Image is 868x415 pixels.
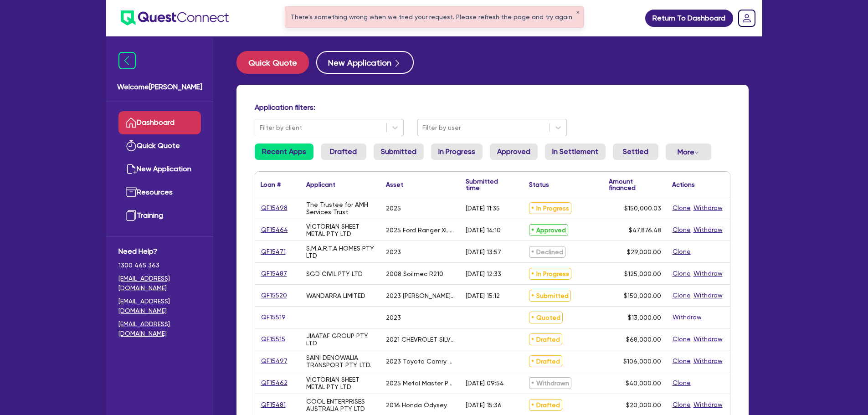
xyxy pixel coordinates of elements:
[529,246,565,258] span: Declined
[624,270,661,277] span: $125,000.00
[261,268,288,279] a: QF15487
[466,226,501,234] div: [DATE] 14:10
[306,354,375,369] div: SAINI DENOWALIA TRANSPORT PTY. LTD.
[672,225,691,235] button: Clone
[466,178,510,191] div: Submitted time
[466,270,501,277] div: [DATE] 12:33
[118,134,201,158] a: Quick Quote
[529,268,571,280] span: In Progress
[529,333,562,345] span: Drafted
[255,103,730,112] h4: Application filters:
[672,312,702,323] button: Withdraw
[386,336,455,343] div: 2021 CHEVROLET SILVERADO
[672,203,691,213] button: Clone
[529,181,549,188] div: Status
[306,201,375,215] div: The Trustee for AMH Services Trust
[306,292,365,299] div: WANDARRA LIMITED
[118,246,201,257] span: Need Help?
[529,399,562,411] span: Drafted
[118,204,201,227] a: Training
[386,205,401,212] div: 2025
[672,246,691,257] button: Clone
[576,10,580,15] button: ✕
[118,319,201,338] a: [EMAIL_ADDRESS][DOMAIN_NAME]
[629,226,661,234] span: $47,876.48
[285,7,583,27] div: There's something wrong when we tried your request. Please refresh the page and try again
[693,356,723,366] button: Withdraw
[609,178,661,191] div: Amount financed
[261,334,286,344] a: QF15515
[236,51,316,74] a: Quick Quote
[316,51,414,74] button: New Application
[693,400,723,410] button: Withdraw
[118,181,201,204] a: Resources
[628,314,661,321] span: $13,000.00
[321,143,366,160] a: Drafted
[431,143,483,160] a: In Progress
[386,358,455,365] div: 2023 Toyota Camry Hybrid Ascent 2.5L
[386,292,455,299] div: 2023 [PERSON_NAME] TBA
[117,82,202,92] span: Welcome [PERSON_NAME]
[624,292,661,299] span: $150,000.00
[626,336,661,343] span: $68,000.00
[126,210,137,221] img: training
[529,224,568,236] span: Approved
[529,202,571,214] span: In Progress
[306,332,375,347] div: JIAATAF GROUP PTY LTD
[466,292,500,299] div: [DATE] 15:12
[386,270,443,277] div: 2008 Soilmec R210
[693,334,723,344] button: Withdraw
[386,181,403,188] div: Asset
[626,379,661,387] span: $40,000.00
[466,205,500,212] div: [DATE] 11:35
[261,312,286,323] a: QF15519
[261,290,288,301] a: QF15520
[261,203,288,213] a: QF15498
[490,143,538,160] a: Approved
[306,376,375,390] div: VICTORIAN SHEET METAL PTY LTD
[118,111,201,134] a: Dashboard
[645,10,733,27] a: Return To Dashboard
[672,400,691,410] button: Clone
[529,355,562,367] span: Drafted
[529,377,571,389] span: Withdrawn
[386,314,401,321] div: 2023
[693,225,723,235] button: Withdraw
[386,248,401,256] div: 2023
[545,143,606,160] a: In Settlement
[466,248,501,256] div: [DATE] 13:57
[693,290,723,301] button: Withdraw
[126,140,137,151] img: quick-quote
[466,401,502,409] div: [DATE] 15:36
[118,297,201,316] a: [EMAIL_ADDRESS][DOMAIN_NAME]
[386,401,447,409] div: 2016 Honda Odysey
[118,261,201,270] span: 1300 465 363
[261,246,286,257] a: QF15471
[261,356,288,366] a: QF15497
[672,268,691,279] button: Clone
[672,378,691,388] button: Clone
[261,225,288,235] a: QF15464
[118,52,136,69] img: icon-menu-close
[261,378,288,388] a: QF15462
[666,143,711,160] button: Dropdown toggle
[529,312,563,323] span: Quoted
[126,187,137,198] img: resources
[386,226,455,234] div: 2025 Ford Ranger XL Double Cab Chassis
[261,181,281,188] div: Loan #
[693,203,723,213] button: Withdraw
[306,223,375,237] div: VICTORIAN SHEET METAL PTY LTD
[626,401,661,409] span: $20,000.00
[306,270,363,277] div: SGD CIVIL PTY LTD
[672,290,691,301] button: Clone
[121,10,229,26] img: quest-connect-logo-blue
[261,400,286,410] a: QF15481
[118,158,201,181] a: New Application
[126,164,137,174] img: new-application
[627,248,661,256] span: $29,000.00
[306,398,375,412] div: COOL ENTERPRISES AUSTRALIA PTY LTD
[236,51,309,74] button: Quick Quote
[529,290,571,302] span: Submitted
[255,143,313,160] a: Recent Apps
